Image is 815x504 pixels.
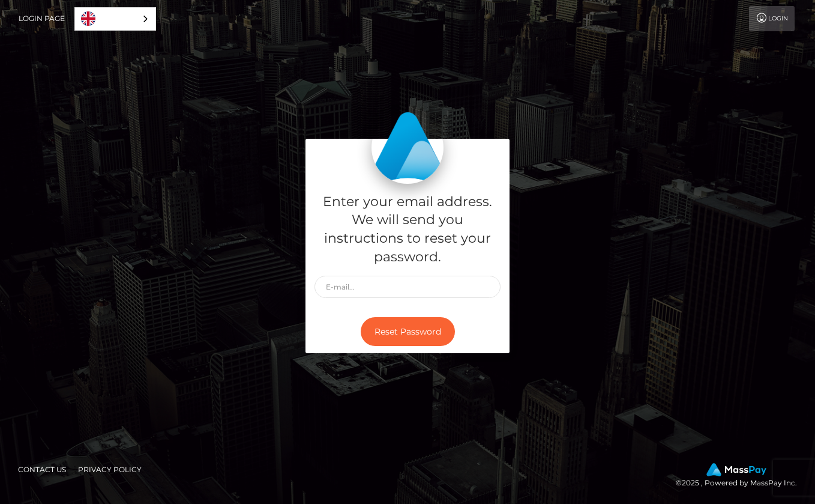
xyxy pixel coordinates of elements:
input: E-mail... [314,276,501,298]
a: Privacy Policy [73,460,146,479]
button: Reset Password [361,317,455,347]
div: Language [74,7,156,31]
div: © 2025 , Powered by MassPay Inc. [676,463,806,490]
img: MassPay [706,463,766,476]
a: Contact Us [13,460,71,479]
a: Login Page [19,6,65,31]
aside: Language selected: English [74,7,156,31]
a: Login [749,6,795,31]
h5: Enter your email address. We will send you instructions to reset your password. [314,193,501,267]
img: MassPay Login [371,112,444,184]
a: English [75,8,155,30]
